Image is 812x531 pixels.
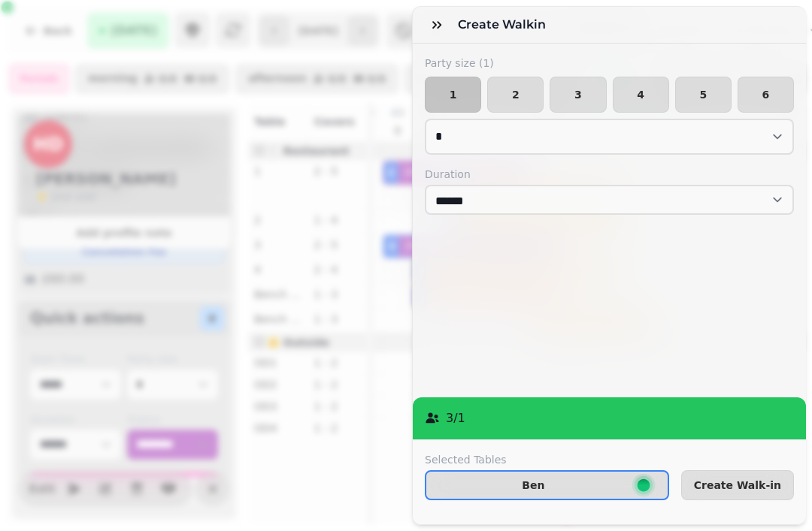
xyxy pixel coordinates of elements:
[681,470,794,500] button: Create Walk-in
[562,89,593,100] span: 3
[425,470,669,500] button: Ben
[500,89,531,100] span: 2
[425,77,481,113] button: 1
[750,89,781,100] span: 6
[613,77,669,113] button: 4
[675,77,732,113] button: 5
[626,89,656,100] span: 4
[438,89,468,100] span: 1
[694,480,781,490] span: Create Walk-in
[738,77,794,113] button: 6
[446,409,465,427] p: 3 / 1
[425,167,794,182] label: Duration
[522,480,544,490] p: Ben
[458,16,552,34] h3: Create walkin
[688,89,719,100] span: 5
[487,77,544,113] button: 2
[425,56,794,71] label: Party size ( 1 )
[425,452,669,467] label: Selected Tables
[550,77,606,113] button: 3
